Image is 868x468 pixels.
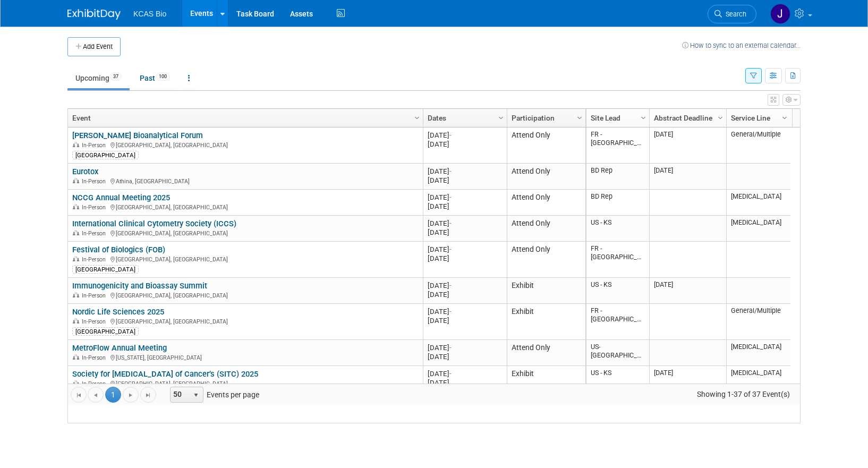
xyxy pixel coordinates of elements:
[449,370,452,378] span: -
[428,219,502,228] div: [DATE]
[449,193,452,201] span: -
[507,127,585,164] td: Attend Only
[722,10,746,18] span: Search
[428,176,502,185] div: [DATE]
[72,281,207,291] a: Immunogenicity and Bioassay Summit
[449,167,452,175] span: -
[586,366,649,392] td: US - KS
[72,228,418,237] div: [GEOGRAPHIC_DATA], [GEOGRAPHIC_DATA]
[731,109,784,127] a: Service Line
[82,142,109,149] span: In-Person
[726,366,790,392] td: [MEDICAL_DATA]
[507,242,585,278] td: Attend Only
[72,327,139,336] div: [GEOGRAPHIC_DATA]
[586,242,649,278] td: FR - [GEOGRAPHIC_DATA]
[780,114,789,122] span: Column Settings
[72,140,418,149] div: [GEOGRAPHIC_DATA], [GEOGRAPHIC_DATA]
[428,316,502,325] div: [DATE]
[126,391,135,399] span: Go to the next page
[428,245,502,254] div: [DATE]
[428,281,502,290] div: [DATE]
[507,366,585,392] td: Exhibit
[82,178,109,185] span: In-Person
[496,109,507,125] a: Column Settings
[428,378,502,387] div: [DATE]
[73,142,79,147] img: In-Person Event
[72,151,139,159] div: [GEOGRAPHIC_DATA]
[192,391,200,399] span: select
[74,391,83,399] span: Go to the first page
[639,114,648,122] span: Column Settings
[449,282,452,290] span: -
[726,340,790,366] td: [MEDICAL_DATA]
[72,307,164,317] a: Nordic Life Sciences 2025
[507,190,585,216] td: Attend Only
[726,304,790,340] td: General/Multiple
[726,127,790,164] td: General/Multiple
[123,387,139,403] a: Go to the next page
[82,354,109,361] span: In-Person
[132,68,178,88] a: Past100
[73,292,79,297] img: In-Person Event
[72,369,258,379] a: Society for [MEDICAL_DATA] of Cancer’s (SITC) 2025
[72,193,170,202] a: NCCG Annual Meeting 2025
[708,5,756,23] a: Search
[72,176,418,185] div: Athina, [GEOGRAPHIC_DATA]
[82,256,109,263] span: In-Person
[72,353,418,362] div: [US_STATE], [GEOGRAPHIC_DATA]
[649,366,726,392] td: [DATE]
[449,219,452,227] span: -
[82,204,109,211] span: In-Person
[449,308,452,316] span: -
[73,318,79,324] img: In-Person Event
[638,109,650,125] a: Column Settings
[497,114,505,122] span: Column Settings
[67,68,130,88] a: Upcoming37
[72,109,416,127] a: Event
[91,391,100,399] span: Go to the previous page
[586,190,649,216] td: BD Rep
[67,9,121,20] img: ExhibitDay
[428,307,502,316] div: [DATE]
[682,41,801,49] a: How to sync to an external calendar...
[88,387,104,403] a: Go to the previous page
[72,343,167,353] a: MetroFlow Annual Meeting
[73,230,79,235] img: In-Person Event
[110,73,122,81] span: 37
[171,387,189,402] span: 50
[507,304,585,340] td: Exhibit
[72,131,203,140] a: [PERSON_NAME] Bioanalytical Forum
[428,167,502,176] div: [DATE]
[507,278,585,304] td: Exhibit
[716,114,725,122] span: Column Settings
[428,343,502,352] div: [DATE]
[72,291,418,300] div: [GEOGRAPHIC_DATA], [GEOGRAPHIC_DATA]
[72,254,418,263] div: [GEOGRAPHIC_DATA], [GEOGRAPHIC_DATA]
[72,379,418,388] div: [GEOGRAPHIC_DATA], [GEOGRAPHIC_DATA]
[72,265,139,274] div: [GEOGRAPHIC_DATA]
[586,278,649,304] td: US - KS
[67,37,121,56] button: Add Event
[586,340,649,366] td: US- [GEOGRAPHIC_DATA]
[82,380,109,387] span: In-Person
[412,109,423,125] a: Column Settings
[575,114,584,122] span: Column Settings
[428,369,502,378] div: [DATE]
[586,164,649,190] td: BD Rep
[72,245,165,254] a: Festival of Biologics (FOB)
[586,216,649,242] td: US - KS
[449,344,452,352] span: -
[157,387,270,403] span: Events per page
[428,202,502,211] div: [DATE]
[512,109,578,127] a: Participation
[144,391,152,399] span: Go to the last page
[586,304,649,340] td: FR - [GEOGRAPHIC_DATA]
[649,164,726,190] td: [DATE]
[428,352,502,361] div: [DATE]
[133,10,166,18] span: KCAS Bio
[156,73,170,81] span: 100
[428,228,502,237] div: [DATE]
[428,140,502,149] div: [DATE]
[428,254,502,263] div: [DATE]
[73,380,79,386] img: In-Person Event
